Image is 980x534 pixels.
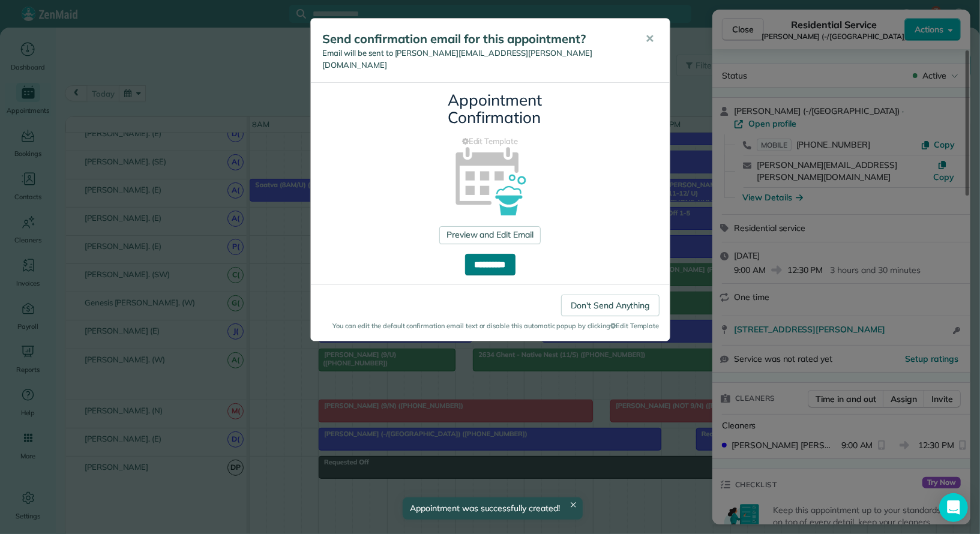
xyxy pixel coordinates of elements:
[323,48,593,70] span: Email will be sent to [PERSON_NAME][EMAIL_ADDRESS][PERSON_NAME][DOMAIN_NAME]
[320,136,661,148] a: Edit Template
[403,497,583,520] div: Appointment was successfully created!
[561,295,659,316] a: Don't Send Anything
[436,126,544,233] img: appointment_confirmation_icon-141e34405f88b12ade42628e8c248340957700ab75a12ae832a8710e9b578dc5.png
[439,226,541,244] a: Preview and Edit Email
[448,92,532,126] h3: Appointment Confirmation
[939,493,968,522] div: Open Intercom Messenger
[646,32,655,46] span: ✕
[323,31,629,47] h5: Send confirmation email for this appointment?
[321,321,660,331] small: You can edit the default confirmation email text or disable this automatic popup by clicking Edit...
